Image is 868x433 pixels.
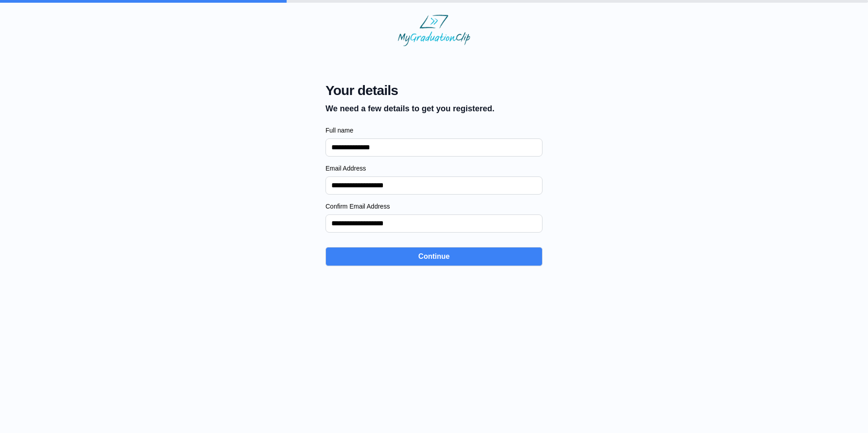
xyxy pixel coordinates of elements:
img: MyGraduationClip [398,14,470,46]
span: Your details [325,82,495,99]
button: Continue [325,247,542,266]
label: Email Address [325,164,542,173]
label: Confirm Email Address [325,202,542,211]
label: Full name [325,126,542,135]
p: We need a few details to get you registered. [325,102,495,115]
